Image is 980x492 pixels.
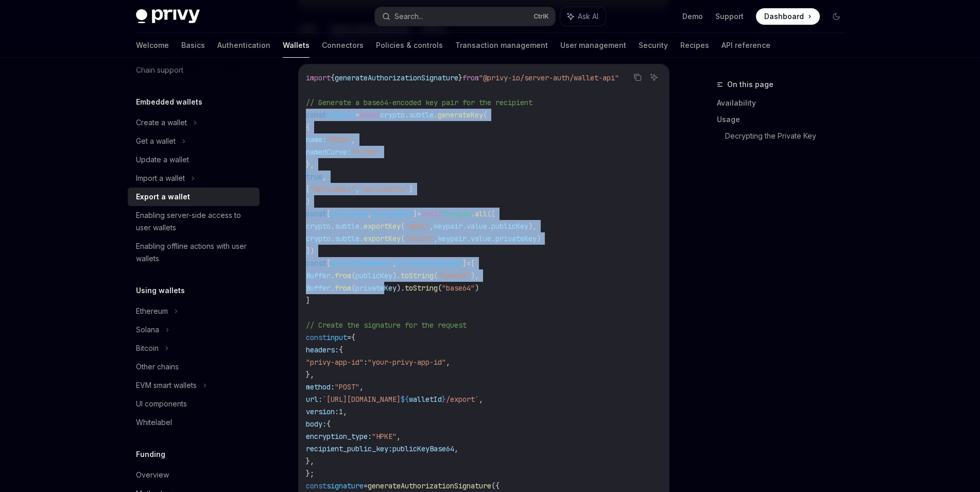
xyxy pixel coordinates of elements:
span: keypair [434,222,462,231]
span: , [429,222,434,231]
div: Ethereum [136,305,168,317]
span: "ECDH" [326,135,351,144]
a: Security [639,33,668,58]
a: Export a wallet [128,188,260,206]
span: recipient_public_key: [306,444,392,453]
span: , [397,432,401,441]
a: Usage [717,111,853,128]
span: crypto [306,234,331,243]
span: "privy-app-id" [306,358,364,367]
span: , [479,395,483,404]
span: Buffer [306,283,331,293]
span: await [359,110,380,120]
div: Update a wallet [136,154,189,166]
span: await [421,209,442,218]
span: Ctrl K [534,12,549,21]
span: "base64" [438,271,471,280]
span: exportKey [364,234,401,243]
span: { [326,419,331,429]
div: Search... [394,10,423,23]
span: exportKey [364,222,401,231]
span: ) [475,283,479,293]
button: Toggle dark mode [828,8,845,25]
span: input [326,333,347,342]
span: generateAuthorizationSignature [368,481,491,490]
span: ${ [401,395,409,404]
div: Create a wallet [136,116,187,129]
span: privateKeyBase64 [397,259,462,268]
span: Promise [442,209,471,218]
span: }, [306,160,314,169]
span: keypair [326,110,355,120]
span: ) [306,197,310,206]
span: const [306,259,326,268]
span: toString [405,283,438,293]
span: [ [471,259,475,268]
span: Buffer [306,271,331,280]
button: Search...CtrlK [375,7,555,26]
span: value [467,222,487,231]
span: body: [306,419,326,429]
span: { [351,333,355,342]
div: Export a wallet [136,191,190,203]
span: . [471,209,475,218]
span: ( [351,283,355,293]
span: "your-privy-app-id" [368,358,446,367]
span: ). [397,283,405,293]
span: , [343,407,347,416]
span: subtle [335,234,359,243]
span: ( [438,283,442,293]
span: . [331,283,335,293]
span: publicKey [355,271,392,280]
div: Solana [136,324,159,336]
span: const [306,209,326,218]
span: ( [483,110,487,120]
span: , [351,135,355,144]
span: namedCurve: [306,147,351,157]
span: . [462,222,467,231]
span: subtle [335,222,359,231]
span: privateKey [372,209,413,218]
span: ([ [487,209,495,218]
span: . [467,234,471,243]
span: ] [306,296,310,305]
span: "pkcs8" [405,234,434,243]
span: }, [306,370,314,379]
a: Wallets [283,33,310,58]
span: privateKey [495,234,537,243]
span: from [335,271,351,280]
div: Import a wallet [136,172,185,184]
span: } [442,395,446,404]
span: true [306,172,322,181]
span: = [364,481,368,490]
span: . [331,234,335,243]
button: Ask AI [560,7,606,26]
button: Ask AI [647,71,661,84]
span: "base64" [442,283,475,293]
span: publicKey [491,222,528,231]
span: all [475,209,487,218]
span: = [355,110,359,120]
span: // Create the signature for the request [306,320,467,330]
a: Connectors [322,33,364,58]
span: . [331,222,335,231]
span: . [331,271,335,280]
span: }, [306,456,314,466]
span: , [368,209,372,218]
span: [ [306,184,310,194]
span: { [339,345,343,354]
a: API reference [721,33,770,58]
span: from [335,283,351,293]
span: encryption_type: [306,432,372,441]
div: Enabling offline actions with user wallets [136,240,253,265]
a: User management [560,33,626,58]
button: Copy the contents from the code block [631,71,644,84]
a: Decrypting the Private Key [725,128,853,144]
span: [ [326,259,331,268]
span: : [364,358,368,367]
span: { [331,73,335,82]
span: , [454,444,458,453]
span: [ [326,209,331,218]
span: ). [392,271,401,280]
span: , [359,382,364,392]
